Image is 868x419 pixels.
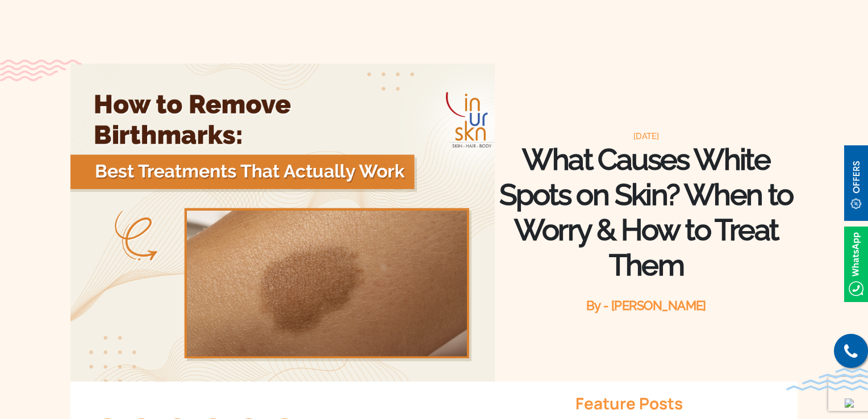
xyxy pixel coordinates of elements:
[70,64,495,382] img: poster
[495,131,798,142] div: [DATE]
[495,142,798,283] h1: What Causes White Spots on Skin? When to Worry & How to Treat Them
[844,227,868,302] img: Whatsappicon
[786,368,868,391] img: bluewave
[845,399,854,408] img: up-blue-arrow.svg
[844,257,868,270] a: Whatsappicon
[495,297,798,314] div: By - [PERSON_NAME]
[844,145,868,221] img: offerBt
[575,393,786,413] div: Feature Posts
